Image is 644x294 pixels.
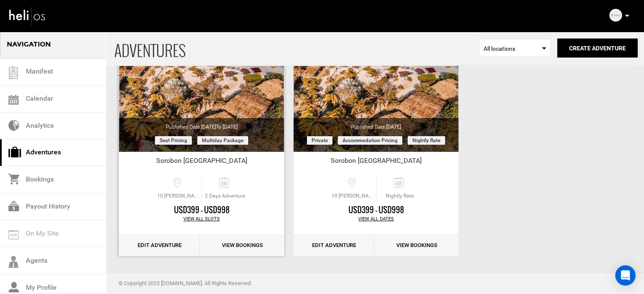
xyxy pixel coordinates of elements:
div: Sorobon [GEOGRAPHIC_DATA] [119,156,284,169]
div: USD399 - USD998 [293,205,459,216]
span: Select box activate [479,39,551,57]
span: Private [307,136,332,145]
span: 10 [PERSON_NAME], [GEOGRAPHIC_DATA], [GEOGRAPHIC_DATA] [329,192,376,200]
img: agents-icon.svg [8,256,19,268]
a: Edit Adventure [293,235,374,256]
a: Edit Adventure [119,235,200,256]
span: to [DATE] [216,124,238,130]
span: [DATE] [386,124,401,130]
span: All locations [484,44,546,53]
div: Published Date: [293,118,459,131]
span: Nightly rate [408,136,445,145]
span: ADVENTURES [114,31,479,65]
div: USD399 - USD998 [119,205,284,216]
span: 10 [PERSON_NAME], [GEOGRAPHIC_DATA], [GEOGRAPHIC_DATA] [155,192,202,200]
div: Open Intercom Messenger [615,265,636,286]
span: 2 Days Adventure [202,192,248,200]
a: View Bookings [376,235,457,256]
div: View All Dates [293,216,459,223]
span: Multiday package [197,136,248,145]
button: Create Adventure [557,38,638,58]
span: [DATE] [201,124,238,130]
img: heli-logo [8,5,47,27]
img: on_my_site.svg [8,230,19,239]
img: guest-list.svg [7,66,20,79]
span: Seat Pricing [155,136,192,145]
a: View Bookings [202,235,282,256]
img: 5c7da5aa28ceef697a9957b3d879b2b3.png [609,9,622,22]
div: View All Slots [119,216,284,223]
div: Published Date: [119,118,284,131]
span: Nightly Rate [376,192,423,200]
div: Sorobon [GEOGRAPHIC_DATA] [293,156,459,169]
img: calendar.svg [8,95,19,105]
span: Accommodation Pricing [338,136,402,145]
